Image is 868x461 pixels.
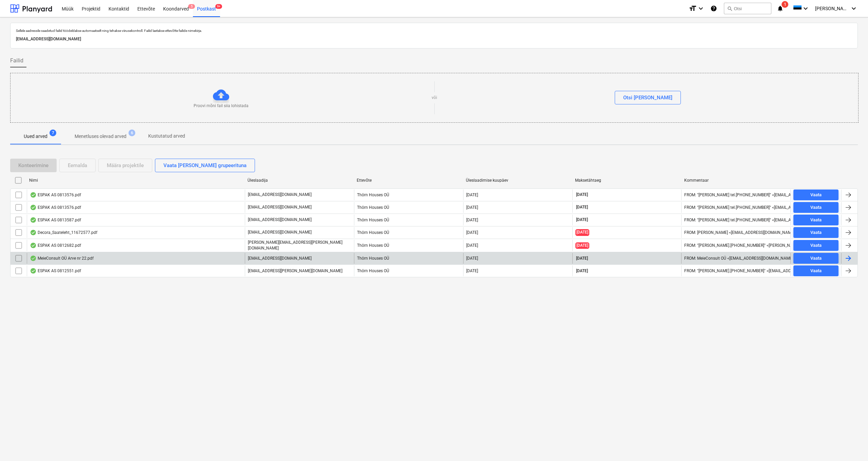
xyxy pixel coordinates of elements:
[188,4,195,9] span: 5
[248,240,351,251] p: [PERSON_NAME][EMAIL_ADDRESS][PERSON_NAME][DOMAIN_NAME]
[354,253,463,264] div: Thörn Houses OÜ
[30,243,37,248] div: Andmed failist loetud
[810,216,822,224] div: Vaata
[129,129,135,136] span: 6
[466,205,478,210] div: [DATE]
[30,217,81,223] div: ESPAK AS 0813587.pdf
[163,161,246,170] div: Vaata [PERSON_NAME] grupeerituna
[155,159,255,172] button: Vaata [PERSON_NAME] grupeerituna
[697,4,705,13] i: keyboard_arrow_down
[16,28,852,33] p: Sellele aadressile saadetud failid töödeldakse automaatselt ning tehakse viirusekontroll. Failid ...
[575,268,589,274] span: [DATE]
[466,193,478,197] div: [DATE]
[466,178,570,183] div: Üleslaadimise kuupäev
[793,215,839,225] button: Vaata
[623,93,672,102] div: Otsi [PERSON_NAME]
[810,229,822,237] div: Vaata
[810,242,822,249] div: Vaata
[810,204,822,212] div: Vaata
[24,133,47,140] p: Uued arved
[30,217,37,223] div: Andmed failist loetud
[793,265,839,276] button: Vaata
[575,204,589,210] span: [DATE]
[30,192,37,198] div: Andmed failist loetud
[727,6,732,11] span: search
[29,178,242,183] div: Nimi
[684,178,788,183] div: Kommentaar
[30,205,37,210] div: Andmed failist loetud
[466,243,478,248] div: [DATE]
[782,1,788,8] span: 1
[75,133,126,140] p: Menetluses olevad arved
[30,243,81,248] div: ESPAK AS 0812682.pdf
[810,255,822,262] div: Vaata
[793,189,839,200] button: Vaata
[689,4,697,13] i: format_size
[466,218,478,222] div: [DATE]
[575,192,589,198] span: [DATE]
[194,103,249,109] p: Proovi mõni fail siia lohistada
[777,4,784,13] i: notifications
[248,268,342,274] p: [EMAIL_ADDRESS][PERSON_NAME][DOMAIN_NAME]
[354,189,463,200] div: Thörn Houses OÜ
[575,242,589,249] span: [DATE]
[248,217,312,223] p: [EMAIL_ADDRESS][DOMAIN_NAME]
[354,265,463,276] div: Thörn Houses OÜ
[710,4,717,13] i: Abikeskus
[810,267,822,275] div: Vaata
[357,178,460,183] div: Ettevõte
[248,204,312,210] p: [EMAIL_ADDRESS][DOMAIN_NAME]
[30,256,94,261] div: MeieConsult OÜ Arve nr 22.pdf
[793,202,839,213] button: Vaata
[354,202,463,213] div: Thörn Houses OÜ
[810,191,822,199] div: Vaata
[30,205,81,210] div: ESPAK AS 0813576.pdf
[466,230,478,235] div: [DATE]
[466,256,478,261] div: [DATE]
[793,227,839,238] button: Vaata
[248,256,312,261] p: [EMAIL_ADDRESS][DOMAIN_NAME]
[30,230,37,235] div: Andmed failist loetud
[793,253,839,264] button: Vaata
[724,3,771,14] button: Otsi
[30,268,81,274] div: ESPAK AS 0812551.pdf
[10,57,23,65] span: Failid
[575,178,679,183] div: Maksetähtaeg
[354,227,463,238] div: Thörn Houses OÜ
[615,91,681,104] button: Otsi [PERSON_NAME]
[354,240,463,251] div: Thörn Houses OÜ
[30,230,97,235] div: Decora_Saateleht_11672577.pdf
[354,215,463,225] div: Thörn Houses OÜ
[793,240,839,251] button: Vaata
[215,4,222,9] span: 9+
[802,4,810,13] i: keyboard_arrow_down
[248,229,312,235] p: [EMAIL_ADDRESS][DOMAIN_NAME]
[466,268,478,273] div: [DATE]
[432,95,437,101] p: või
[148,133,185,140] p: Kustutatud arved
[850,4,858,13] i: keyboard_arrow_down
[815,6,849,11] span: [PERSON_NAME]
[575,229,589,236] span: [DATE]
[16,36,852,43] p: [EMAIL_ADDRESS][DOMAIN_NAME]
[248,192,312,198] p: [EMAIL_ADDRESS][DOMAIN_NAME]
[30,192,81,198] div: ESPAK AS 0813576.pdf
[50,129,56,136] span: 7
[248,178,351,183] div: Üleslaadija
[575,217,589,223] span: [DATE]
[10,73,859,123] div: Proovi mõni fail siia lohistadavõiOtsi [PERSON_NAME]
[575,256,589,261] span: [DATE]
